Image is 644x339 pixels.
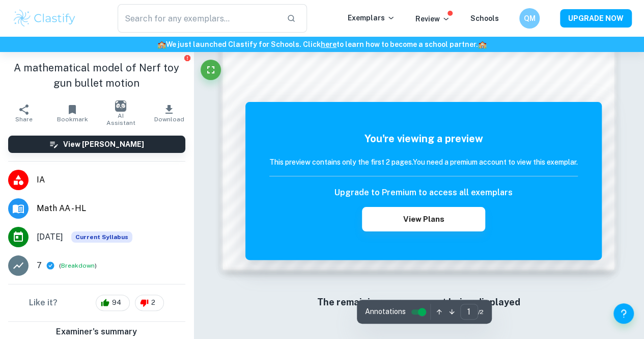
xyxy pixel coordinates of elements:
span: Math AA - HL [37,202,185,215]
h1: A mathematical model of Nerf toy gun bullet motion [8,60,185,91]
span: / 2 [478,307,484,317]
img: Clastify logo [12,8,77,29]
p: 7 [37,259,42,272]
button: Breakdown [61,261,95,270]
button: QM [519,8,540,29]
h6: The remaining pages are not being displayed [243,295,594,309]
h6: This preview contains only the first 2 pages. You need a premium account to view this exemplar. [269,157,578,168]
span: Download [154,116,184,123]
h6: View [PERSON_NAME] [63,139,144,150]
a: Schools [470,14,499,22]
h6: Upgrade to Premium to access all exemplars [334,187,513,199]
h6: Like it? [29,297,58,309]
span: Annotations [365,306,406,317]
a: here [321,40,337,48]
h5: You're viewing a preview [269,131,578,146]
button: Bookmark [48,99,97,127]
span: 🏫 [478,40,487,48]
span: 2 [146,298,161,308]
span: [DATE] [37,231,63,243]
button: Download [145,99,193,127]
h6: Examiner's summary [4,326,189,338]
span: ( ) [59,261,97,271]
input: Search for any exemplars... [118,4,278,33]
span: AI Assistant [103,112,139,126]
h6: We just launched Clastify for Schools. Click to learn how to become a school partner. [2,39,642,50]
button: Help and Feedback [613,303,634,324]
span: Bookmark [57,116,88,123]
p: Review [415,13,450,24]
h6: QM [524,13,536,24]
button: Fullscreen [201,60,221,80]
span: 🏫 [157,40,166,48]
div: This exemplar is based on the current syllabus. Feel free to refer to it for inspiration/ideas wh... [71,231,132,243]
button: AI Assistant [97,99,145,127]
span: IA [37,174,185,186]
span: 94 [106,298,127,308]
button: View [PERSON_NAME] [8,136,185,153]
span: Share [15,116,33,123]
button: Report issue [184,54,191,62]
button: UPGRADE NOW [560,9,632,28]
button: View Plans [362,207,485,231]
p: Exemplars [348,12,395,23]
img: AI Assistant [115,100,126,112]
span: Current Syllabus [71,231,132,243]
